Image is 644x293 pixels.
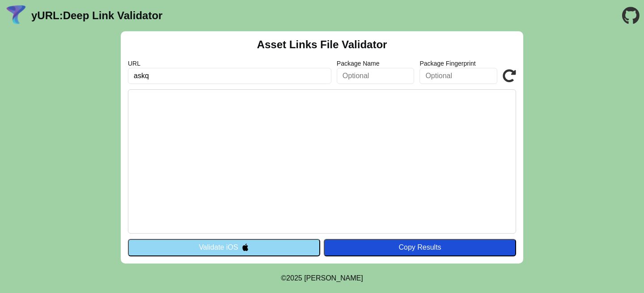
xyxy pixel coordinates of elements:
label: Package Name [337,60,415,67]
label: Package Fingerprint [419,60,497,67]
img: yURL Logo [4,4,28,27]
div: Copy Results [328,243,512,251]
footer: © [281,264,363,293]
button: Copy Results [324,239,516,256]
input: Optional [337,68,415,84]
h2: Asset Links File Validator [257,38,387,51]
button: Validate iOS [128,239,320,256]
input: Optional [419,68,497,84]
label: URL [128,60,331,67]
img: appleIcon.svg [241,243,249,251]
a: yURL:Deep Link Validator [31,9,162,22]
a: Michael Ibragimchayev's Personal Site [304,274,363,282]
input: Required [128,68,331,84]
span: 2025 [286,274,302,282]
